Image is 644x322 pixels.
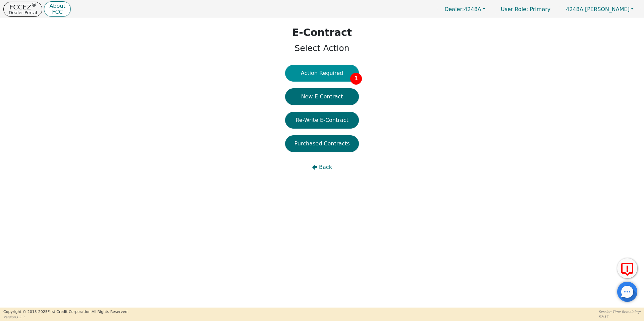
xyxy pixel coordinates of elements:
[285,159,359,176] button: Back
[285,135,359,152] button: Purchased Contracts
[92,310,128,314] span: All Rights Reserved.
[494,3,557,16] a: User Role: Primary
[599,309,641,314] p: Session Time Remaining:
[32,2,37,8] sup: ®
[566,6,630,12] span: [PERSON_NAME]
[292,27,352,39] h1: E-Contract
[3,2,42,17] button: FCCEZ®Dealer Portal
[319,163,332,171] span: Back
[444,6,481,12] span: 4248A
[350,73,362,85] span: 1
[285,112,359,129] button: Re-Write E-Contract
[566,6,585,12] span: 4248A:
[285,88,359,105] button: New E-Contract
[3,315,128,320] p: Version 3.2.3
[9,10,37,15] p: Dealer Portal
[494,3,557,16] p: Primary
[599,314,641,319] p: 57:57
[285,65,359,82] button: Action Required1
[44,1,70,17] button: AboutFCC
[437,4,492,14] button: Dealer:4248A
[444,6,464,12] span: Dealer:
[3,309,128,315] p: Copyright © 2015- 2025 First Credit Corporation.
[559,4,641,14] button: 4248A:[PERSON_NAME]
[501,6,528,12] span: User Role :
[292,42,352,55] p: Select Action
[617,258,637,278] button: Report Error to FCC
[49,9,65,15] p: FCC
[9,4,37,10] p: FCCEZ
[49,3,65,9] p: About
